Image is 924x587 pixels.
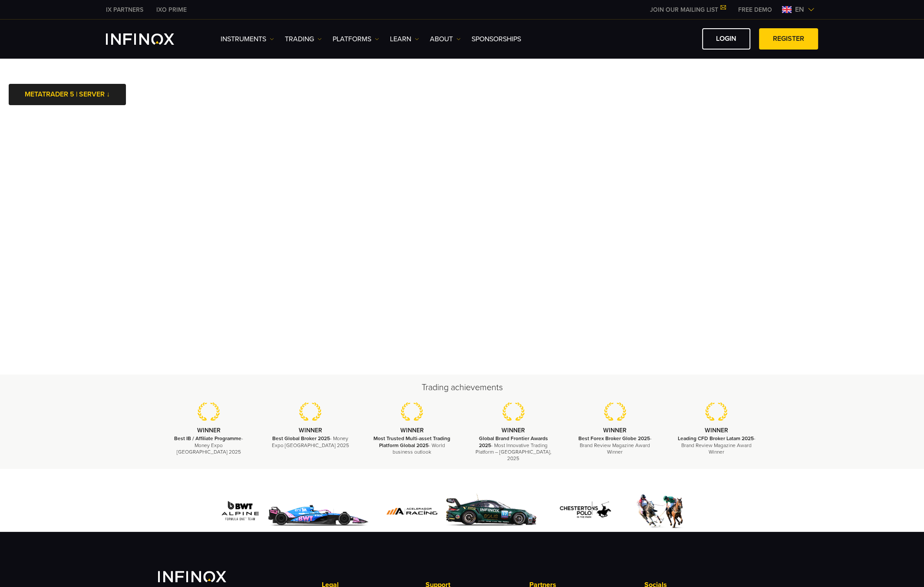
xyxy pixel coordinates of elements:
p: - Most Innovative Trading Platform – [GEOGRAPHIC_DATA], 2025 [473,435,553,462]
strong: Most Trusted Multi-asset Trading Platform Global 2025 [373,435,450,448]
a: REGISTER [759,28,818,50]
a: PLATFORMS [333,34,379,44]
strong: WINNER [502,427,525,434]
p: - World business outlook [372,435,452,455]
strong: Best IB / Affiliate Programme [174,435,241,441]
span: en [792,4,808,15]
a: Instruments [221,34,274,44]
a: INFINOX Logo [106,33,195,45]
p: - Money Expo [GEOGRAPHIC_DATA] 2025 [169,435,249,455]
strong: WINNER [197,427,221,434]
strong: Global Brand Frontier Awards 2025 [479,435,548,448]
strong: Best Forex Broker Globe 2025 [578,435,650,441]
strong: Best Global Broker 2025 [272,435,330,441]
a: INFINOX MENU [732,5,779,14]
p: - Money Expo [GEOGRAPHIC_DATA] 2025 [271,435,350,448]
a: SPONSORSHIPS [472,34,521,44]
a: TRADING [285,34,322,44]
h2: Trading achievements [158,381,766,394]
a: JOIN OUR MAILING LIST [643,6,732,13]
strong: WINNER [400,427,423,434]
a: LOGIN [702,28,750,50]
a: INFINOX [99,5,150,14]
strong: WINNER [705,427,728,434]
strong: WINNER [603,427,627,434]
a: INFINOX [150,5,193,14]
strong: WINNER [299,427,322,434]
a: Learn [390,34,419,44]
strong: Leading CFD Broker Latam 2025 [677,435,753,441]
p: - Brand Review Magazine Award Winner [575,435,655,455]
a: ABOUT [430,34,461,44]
p: - Brand Review Magazine Award Winner [676,435,756,455]
a: METATRADER 5 | SERVER ↓ [9,84,126,105]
